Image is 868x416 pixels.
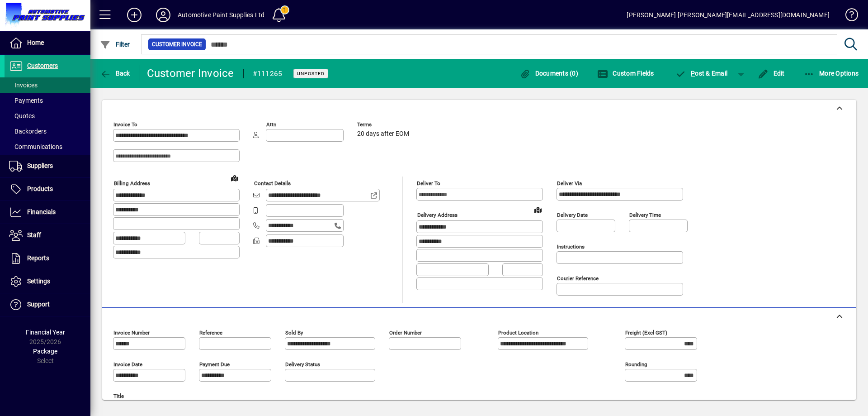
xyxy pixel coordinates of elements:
button: Post & Email [671,65,732,81]
mat-label: Deliver To [417,180,440,186]
mat-label: Invoice number [113,330,150,336]
a: Financials [5,201,90,224]
button: Back [98,65,132,81]
a: Quotes [5,108,90,124]
a: Suppliers [5,155,90,177]
span: Customers [27,62,58,69]
a: Invoices [5,77,90,93]
button: Edit [755,65,787,81]
mat-label: Delivery time [629,212,661,218]
span: Terms [357,122,411,128]
span: Payments [9,97,43,104]
div: [PERSON_NAME] [PERSON_NAME][EMAIL_ADDRESS][DOMAIN_NAME] [627,8,830,22]
a: View on map [531,202,545,217]
a: Backorders [5,124,90,139]
span: Support [27,301,50,308]
mat-label: Rounding [625,361,647,368]
span: Customer Invoice [152,40,202,49]
a: Staff [5,224,90,247]
mat-label: Payment due [199,361,230,368]
mat-label: Product location [498,330,538,336]
span: Financials [27,208,56,215]
span: Reports [27,254,49,262]
mat-label: Attn [266,121,276,128]
span: Back [100,70,130,77]
a: Home [5,32,90,54]
span: Quotes [9,112,35,120]
a: Support [5,293,90,316]
mat-label: Instructions [557,244,585,250]
button: Filter [98,36,132,53]
span: Unposted [297,71,325,77]
span: Edit [758,70,785,77]
span: 20 days after EOM [357,130,409,138]
button: Documents (0) [517,65,580,81]
a: Payments [5,93,90,108]
div: Customer Invoice [147,66,234,81]
mat-label: Delivery status [285,361,320,368]
mat-label: Delivery date [557,212,588,218]
span: Package [33,348,57,355]
mat-label: Invoice date [113,361,142,368]
mat-label: Title [113,393,124,399]
mat-label: Invoice To [113,121,137,128]
mat-label: Reference [199,330,222,336]
div: Automotive Paint Supplies Ltd [178,8,264,22]
app-page-header-button: Back [90,65,140,81]
mat-label: Deliver via [557,180,582,186]
button: Profile [149,7,178,23]
span: Products [27,185,53,192]
button: Add [120,7,149,23]
span: More Options [804,70,859,77]
span: Staff [27,231,41,239]
span: Backorders [9,128,47,135]
a: Communications [5,139,90,154]
mat-label: Courier Reference [557,275,599,282]
a: Settings [5,270,90,293]
a: Reports [5,247,90,270]
a: Knowledge Base [839,2,857,31]
span: Filter [100,41,130,48]
span: Home [27,39,44,46]
span: Settings [27,277,50,285]
mat-label: Sold by [285,330,303,336]
a: View on map [227,171,242,185]
mat-label: Freight (excl GST) [625,330,667,336]
span: Documents (0) [519,70,578,77]
mat-label: Order number [389,330,422,336]
span: Custom Fields [597,70,654,77]
span: ost & Email [675,70,728,77]
span: Suppliers [27,162,53,169]
span: Communications [9,143,62,150]
span: Financial Year [26,329,65,336]
div: #111265 [253,67,283,81]
a: Products [5,178,90,201]
span: Invoices [9,81,38,89]
span: P [691,70,695,77]
button: More Options [802,65,861,81]
button: Custom Fields [595,65,656,81]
